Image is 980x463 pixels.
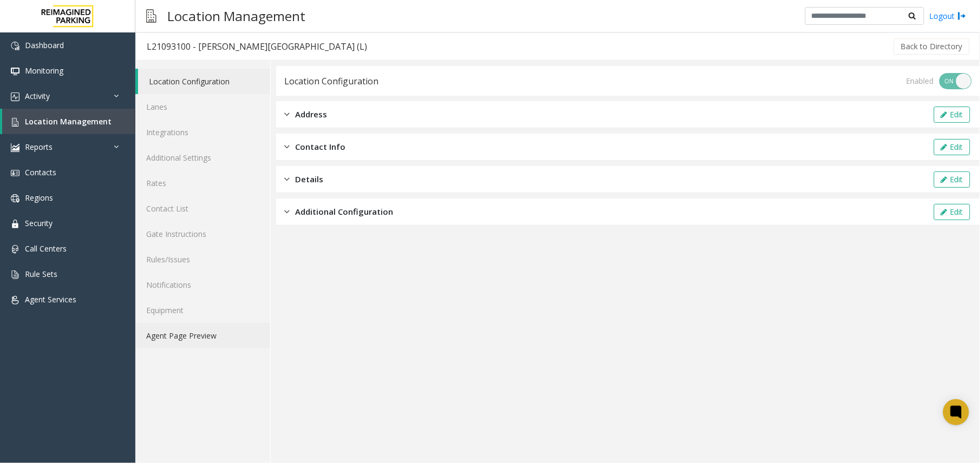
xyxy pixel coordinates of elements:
img: logout [958,10,966,22]
span: Reports [25,142,53,152]
span: Address [295,108,327,121]
div: Location Configuration [284,74,378,88]
img: closed [284,141,290,153]
img: closed [284,173,290,186]
a: Location Management [2,109,135,134]
span: Monitoring [25,65,63,76]
img: 'icon' [11,169,19,177]
span: Contact Info [295,141,345,153]
a: Additional Settings [135,145,270,170]
img: closed [284,206,290,218]
span: Activity [25,91,50,101]
button: Edit [934,204,970,220]
span: Contacts [25,167,56,177]
h3: Location Management [162,3,311,29]
a: Notifications [135,272,270,297]
a: Equipment [135,297,270,323]
img: pageIcon [146,3,156,29]
img: 'icon' [11,296,19,305]
div: L21093100 - [PERSON_NAME][GEOGRAPHIC_DATA] (L) [147,39,367,54]
button: Edit [934,107,970,123]
img: closed [284,108,290,121]
img: 'icon' [11,118,19,127]
span: Rule Sets [25,269,57,279]
a: Logout [930,10,966,22]
img: 'icon' [11,270,19,279]
a: Location Configuration [138,69,270,94]
span: Call Centers [25,243,67,254]
span: Location Management [25,116,112,127]
a: Gate Instructions [135,221,270,247]
span: Dashboard [25,40,64,50]
span: Details [295,173,323,186]
img: 'icon' [11,92,19,101]
a: Rates [135,170,270,196]
img: 'icon' [11,42,19,50]
a: Rules/Issues [135,247,270,272]
img: 'icon' [11,194,19,203]
span: Agent Services [25,294,76,305]
span: Regions [25,193,53,203]
span: Security [25,218,53,228]
button: Edit [934,139,970,155]
span: Additional Configuration [295,206,393,218]
button: Edit [934,171,970,188]
a: Lanes [135,94,270,120]
img: 'icon' [11,220,19,228]
a: Contact List [135,196,270,221]
img: 'icon' [11,245,19,254]
div: Enabled [906,75,934,87]
a: Integrations [135,120,270,145]
a: Agent Page Preview [135,323,270,348]
button: Back to Directory [894,38,970,55]
img: 'icon' [11,67,19,76]
img: 'icon' [11,143,19,152]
